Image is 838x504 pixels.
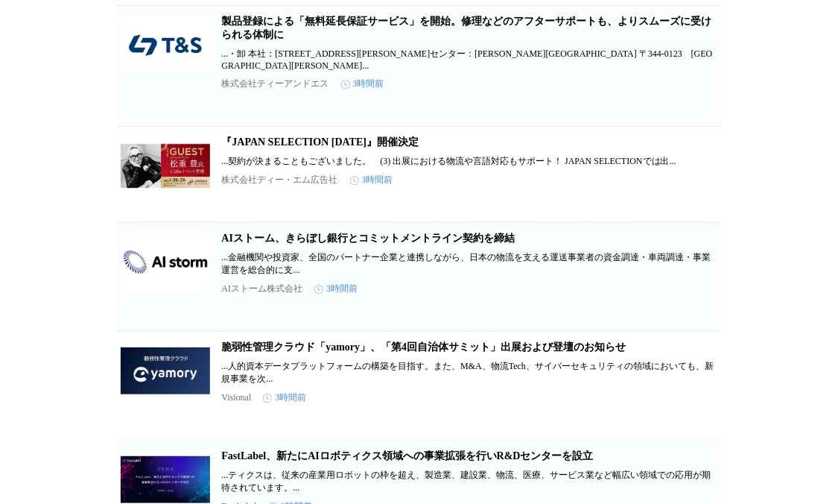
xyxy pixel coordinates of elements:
p: ...・卸 本社：[STREET_ADDRESS][PERSON_NAME]センター：[PERSON_NAME][GEOGRAPHIC_DATA] 〒344-0123 [GEOGRAPHIC_D... [222,48,718,72]
a: AIストーム、きらぼし銀行とコミットメントライン契約を締結 [222,233,515,244]
img: 『JAPAN SELECTION 2026』開催決定 [121,136,210,195]
time: 3時間前 [314,283,358,295]
a: 製品登録による「無料延長保証サービス」を開始。修理などのアフターサポートも、よりスムーズに受けられる体制に [222,16,712,40]
p: ...契約が決まることもございました。 (3) 出展における物流や言語対応もサポート！ JAPAN SELECTIONでは出... [222,155,718,168]
img: 脆弱性管理クラウド「yamory」、「第4回自治体サミット」出展および登壇のお知らせ [121,341,210,400]
p: ...人的資本データプラットフォームの構築を目指す。また、M&A、物流Tech、サイバーセキュリティの領域においても、新規事業を次... [222,360,718,385]
a: FastLabel、新たにAIロボティクス領域への事業拡張を行いR&Dセンターを設立 [222,450,594,462]
p: 株式会社ディー・エム広告社 [222,174,338,186]
p: Visional [222,392,252,403]
a: 『JAPAN SELECTION [DATE]』開催決定 [222,136,419,148]
p: 株式会社ティーアンドエス [222,78,329,90]
img: AIストーム、きらぼし銀行とコミットメントライン契約を締結 [121,232,210,292]
p: ...金融機関や投資家、全国のパートナー企業と連携しながら、日本の物流を支える運送事業者の資金調達・車両調達・事業運営を総合的に支... [222,251,718,277]
time: 3時間前 [341,78,384,90]
img: 製品登録による「無料延長保証サービス」を開始。修理などのアフターサポートも、よりスムーズに受けられる体制に [121,15,210,75]
p: AIストーム株式会社 [222,283,303,295]
a: 脆弱性管理クラウド「yamory」、「第4回自治体サミット」出展および登壇のお知らせ [222,341,626,353]
p: ...ティクスは、従来の産業用ロボットの枠を超え、製造業、建設業、物流、医療、サービス業など幅広い領域での応用が期待されています。... [222,469,718,494]
time: 3時間前 [263,391,306,404]
time: 3時間前 [350,174,393,186]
